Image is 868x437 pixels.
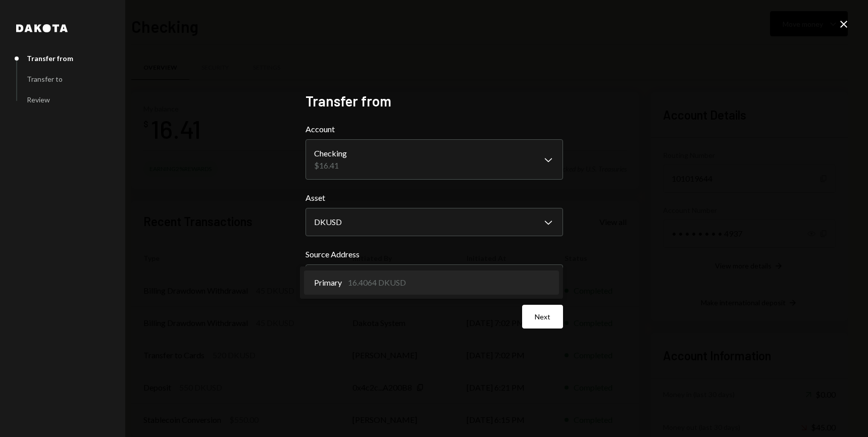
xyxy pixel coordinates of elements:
button: Asset [305,208,563,236]
div: Transfer to [27,75,63,83]
button: Source Address [305,264,563,293]
button: Account [305,139,563,180]
label: Asset [305,192,563,204]
h2: Transfer from [305,91,563,111]
label: Source Address [305,248,563,260]
div: Transfer from [27,54,73,63]
div: Review [27,95,50,104]
div: 16.4064 DKUSD [348,277,406,289]
button: Next [522,305,563,329]
span: Primary [314,277,342,289]
label: Account [305,123,563,135]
